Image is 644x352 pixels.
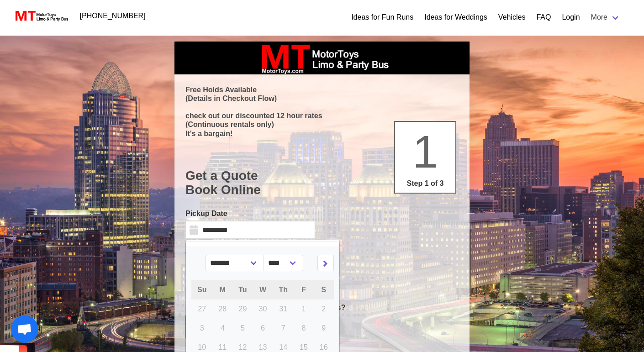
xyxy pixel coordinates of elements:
[241,324,245,332] span: 5
[586,8,626,26] a: More
[259,305,267,313] span: 30
[197,286,206,294] span: Su
[322,324,326,332] span: 9
[218,343,227,351] span: 11
[259,343,267,351] span: 13
[185,94,459,103] p: (Details in Checkout Flow)
[253,42,391,74] img: box_logo_brand.jpeg
[239,305,247,313] span: 29
[279,286,288,294] span: Th
[498,12,526,23] a: Vehicles
[424,12,487,23] a: Ideas for Weddings
[261,324,265,332] span: 6
[74,7,151,25] a: [PHONE_NUMBER]
[320,343,328,351] span: 16
[351,12,413,23] a: Ideas for Fun Runs
[198,305,206,313] span: 27
[185,168,459,197] h1: Get a Quote Book Online
[399,178,452,189] p: Step 1 of 3
[562,12,580,23] a: Login
[259,286,266,294] span: W
[300,343,308,351] span: 15
[220,286,226,294] span: M
[200,324,204,332] span: 3
[412,126,438,177] span: 1
[321,286,326,294] span: S
[322,305,326,313] span: 2
[185,111,459,120] p: check out our discounted 12 hour rates
[11,315,38,343] a: Open chat
[221,324,225,332] span: 4
[185,120,459,129] p: (Continuous rentals only)
[301,286,306,294] span: F
[185,129,459,138] p: It's a bargain!
[218,305,227,313] span: 28
[238,286,247,294] span: Tu
[239,343,247,351] span: 12
[198,343,206,351] span: 10
[13,10,69,22] img: MotorToys Logo
[185,208,315,219] label: Pickup Date
[185,85,459,94] p: Free Holds Available
[279,343,287,351] span: 14
[281,324,285,332] span: 7
[301,305,306,313] span: 1
[536,12,551,23] a: FAQ
[279,305,287,313] span: 31
[301,324,306,332] span: 8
